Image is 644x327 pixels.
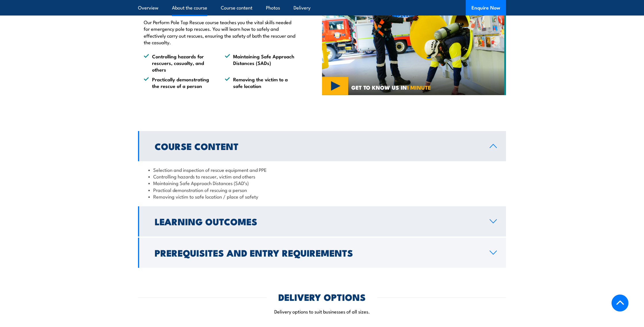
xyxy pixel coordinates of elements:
h2: Course Content [155,142,480,150]
li: Practically demonstrating the rescue of a person [144,76,214,89]
li: Removing victim to safe location / place of safety [148,193,496,200]
li: Maintaining Safe Approach Distances (SAD’s) [148,180,496,186]
li: Selection and inspection of rescue equipment and PPE [148,166,496,173]
li: Maintaining Safe Approach Distances (SADs) [225,53,296,73]
a: Learning Outcomes [138,206,506,236]
p: Delivery options to suit businesses of all sizes. [138,308,506,315]
p: Our Perform Pole Top Rescue course teaches you the vital skills needed for emergency pole top res... [144,19,296,46]
h2: Learning Outcomes [155,217,480,225]
li: Removing the victim to a safe location [225,76,296,89]
a: Prerequisites and Entry Requirements [138,238,506,268]
a: Course Content [138,131,506,161]
h2: DELIVERY OPTIONS [278,293,366,301]
li: Controlling hazards to rescuer, victim and others [148,173,496,180]
li: Practical demonstration of rescuing a person [148,186,496,193]
h2: Prerequisites and Entry Requirements [155,249,480,257]
li: Controlling hazards for rescuers, casualty, and others [144,53,214,73]
span: GET TO KNOW US IN [351,85,431,90]
strong: 1 MINUTE [407,83,431,91]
